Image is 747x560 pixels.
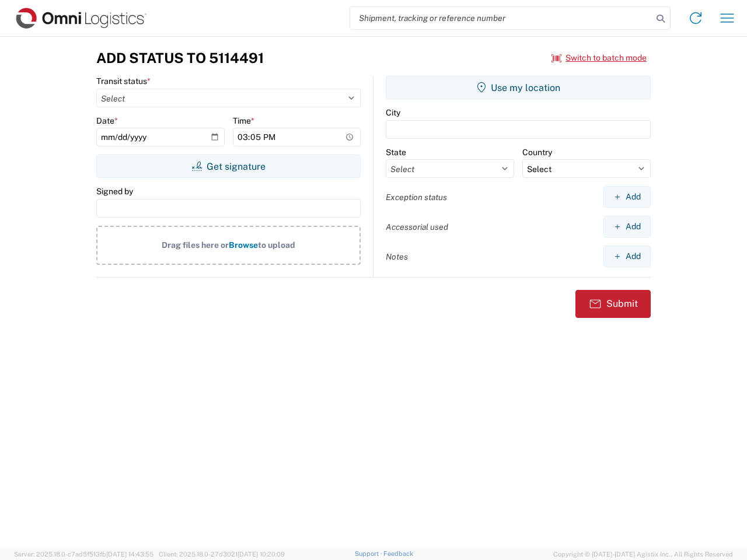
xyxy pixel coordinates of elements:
[233,116,254,126] label: Time
[386,222,448,232] label: Accessorial used
[386,76,651,99] button: Use my location
[350,7,652,29] input: Shipment, tracking or reference number
[386,251,408,262] label: Notes
[96,76,151,86] label: Transit status
[355,550,384,557] a: Support
[522,147,552,157] label: Country
[14,551,153,558] span: Server: 2025.18.0-c7ad5f513fb
[229,240,258,250] span: Browse
[386,107,400,118] label: City
[96,50,264,66] h3: Add Status to 5114491
[106,551,153,558] span: [DATE] 14:43:55
[386,192,447,202] label: Exception status
[258,240,295,250] span: to upload
[96,155,361,178] button: Get signature
[553,549,733,559] span: Copyright © [DATE]-[DATE] Agistix Inc., All Rights Reserved
[575,290,651,318] button: Submit
[603,216,651,237] button: Add
[96,116,118,126] label: Date
[162,240,229,250] span: Drag files here or
[159,551,285,558] span: Client: 2025.18.0-27d3021
[603,186,651,208] button: Add
[383,550,413,557] a: Feedback
[551,48,647,68] button: Switch to batch mode
[386,147,406,157] label: State
[238,551,285,558] span: [DATE] 10:20:09
[96,186,133,197] label: Signed by
[603,246,651,267] button: Add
